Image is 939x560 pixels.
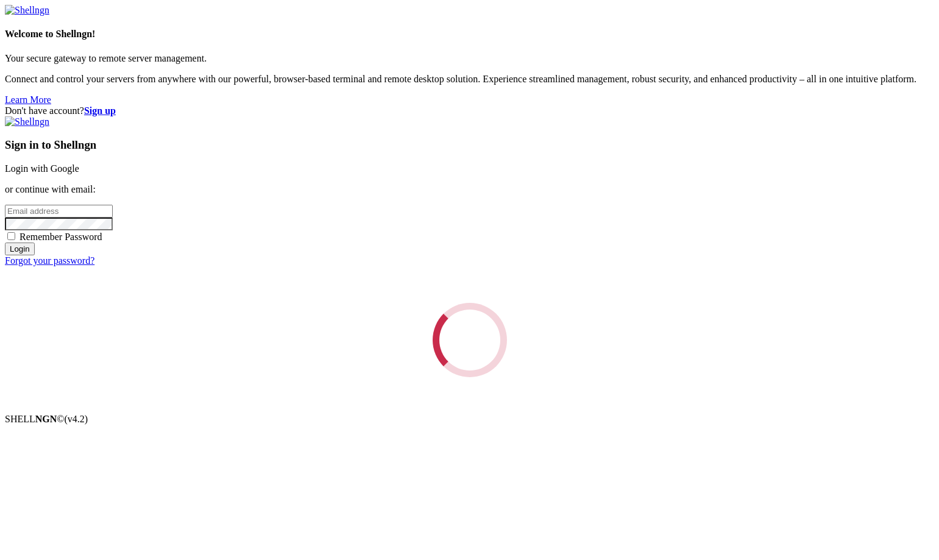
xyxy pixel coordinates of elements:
[7,232,15,240] input: Remember Password
[5,94,51,105] a: Learn More
[5,29,934,40] h4: Welcome to Shellngn!
[419,289,520,391] div: Loading...
[5,205,113,218] input: Email address
[5,74,934,85] p: Connect and control your servers from anywhere with our powerful, browser-based terminal and remo...
[5,116,49,127] img: Shellngn
[5,53,934,64] p: Your secure gateway to remote server management.
[84,105,116,116] a: Sign up
[5,255,94,266] a: Forgot your password?
[65,414,88,424] span: 4.2.0
[5,163,79,174] a: Login with Google
[5,243,35,255] input: Login
[5,138,934,152] h3: Sign in to Shellngn
[5,105,934,116] div: Don't have account?
[5,5,49,16] img: Shellngn
[35,414,57,424] b: NGN
[5,414,88,424] span: SHELL ©
[19,232,102,242] span: Remember Password
[5,184,934,195] p: or continue with email:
